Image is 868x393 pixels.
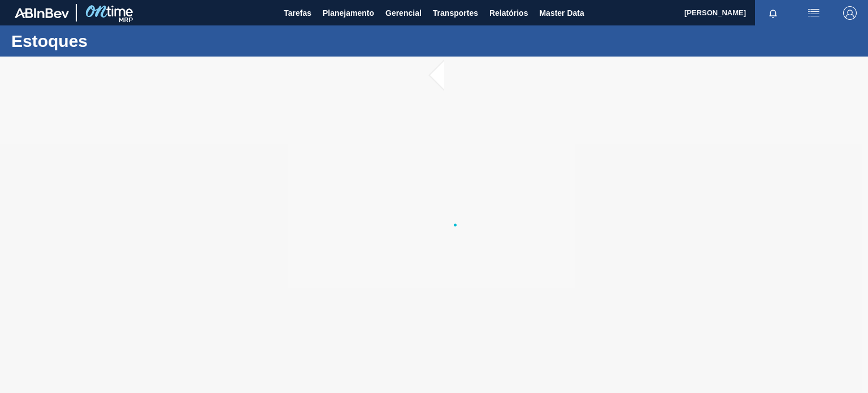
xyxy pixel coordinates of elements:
[11,34,212,47] h1: Estoques
[539,6,584,20] span: Master Data
[323,6,374,20] span: Planejamento
[843,6,857,20] img: Logout
[489,6,528,20] span: Relatórios
[284,6,311,20] span: Tarefas
[15,8,69,18] img: TNhmsLtSVTkK8tSr43FrP2fwEKptu5GPRR3wAAAABJRU5ErkJggg==
[807,6,821,20] img: userActions
[755,5,791,21] button: Notificações
[385,6,422,20] span: Gerencial
[433,6,478,20] span: Transportes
